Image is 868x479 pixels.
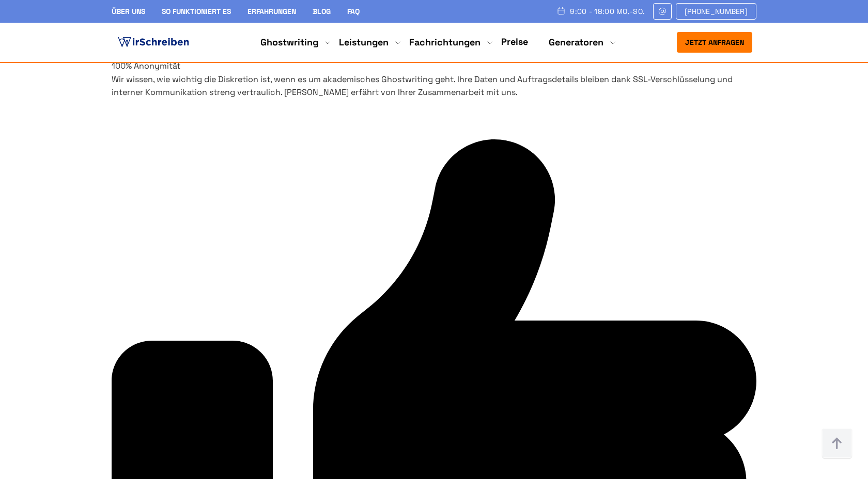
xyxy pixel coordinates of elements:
a: Erfahrungen [247,7,296,16]
a: Über uns [112,7,145,16]
button: Jetzt anfragen [677,32,752,53]
a: Leistungen [339,36,389,49]
img: Schedule [556,7,566,15]
a: Ghostwriting [260,36,318,49]
a: Blog [313,7,331,16]
p: Wir wissen, wie wichtig die Diskretion ist, wenn es um akademisches Ghostwriting geht. Ihre Daten... [112,73,756,99]
a: FAQ [347,7,360,16]
h3: 100% Anonymität [112,59,756,73]
img: Email [658,7,667,15]
img: logo ghostwriter-österreich [116,35,191,50]
img: button top [822,428,853,459]
span: [PHONE_NUMBER] [685,7,748,15]
a: Generatoren [549,36,603,49]
a: Fachrichtungen [409,36,481,49]
a: So funktioniert es [162,7,231,16]
span: 9:00 - 18:00 Mo.-So. [570,7,645,15]
a: Preise [501,36,528,47]
a: [PHONE_NUMBER] [676,3,756,20]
